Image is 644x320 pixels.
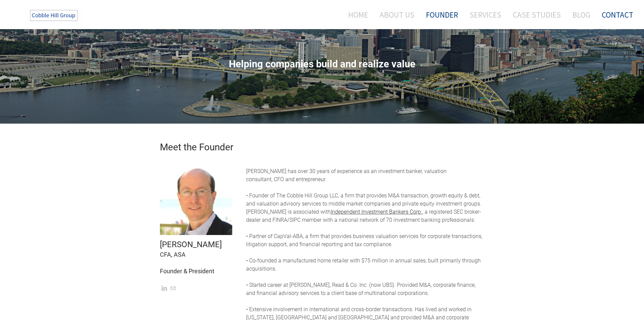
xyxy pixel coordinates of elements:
[160,143,484,152] h2: Meet the Founder
[331,209,422,215] a: Independent Investment Bankers Corp.
[464,6,506,24] a: Services
[26,7,83,24] img: The Cobble Hill Group LLC
[246,168,447,183] font: [PERSON_NAME] has over 30 years of experience as an investment banker, valuation consultant, CFO ...
[375,6,420,24] a: About Us
[160,163,232,235] img: Picture
[597,6,633,24] a: Contact
[160,268,214,275] font: Founder & President
[160,240,222,249] font: [PERSON_NAME]
[162,285,167,292] a: Linkedin
[567,6,595,24] a: Blog
[338,6,373,24] a: Home
[246,192,481,207] span: • Founder of The Cobble Hill Group LLC, a firm that provides M&A transaction, growth equity & deb...
[170,285,176,292] a: Mail
[246,233,482,248] span: • Partner of CapVal-ABA, a firm that provides business valuation services for corporate transacti...
[421,6,463,24] a: Founder
[508,6,566,24] a: Case Studies
[160,251,186,258] font: CFA, ASA
[229,58,415,70] span: Helping companies build and realize value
